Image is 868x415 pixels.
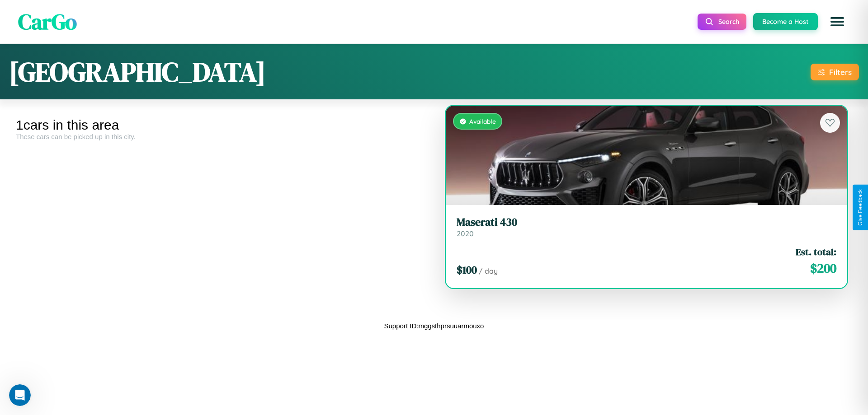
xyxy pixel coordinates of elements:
[18,7,77,37] span: CarGo
[469,117,496,125] span: Available
[457,216,836,238] a: Maserati 4302020
[810,259,836,277] span: $ 200
[457,262,477,277] span: $ 100
[384,320,484,332] p: Support ID: mggsthprsuuarmouxo
[9,53,266,90] h1: [GEOGRAPHIC_DATA]
[9,384,31,406] iframe: Intercom live chat
[16,133,427,140] div: These cars can be picked up in this city.
[829,67,852,77] div: Filters
[457,229,474,238] span: 2020
[857,189,863,226] div: Give Feedback
[796,245,836,258] span: Est. total:
[811,64,859,80] button: Filters
[479,266,498,275] span: / day
[825,9,850,34] button: Open menu
[457,216,836,229] h3: Maserati 430
[698,14,746,30] button: Search
[753,13,818,30] button: Become a Host
[718,18,739,26] span: Search
[16,117,427,133] div: 1 cars in this area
